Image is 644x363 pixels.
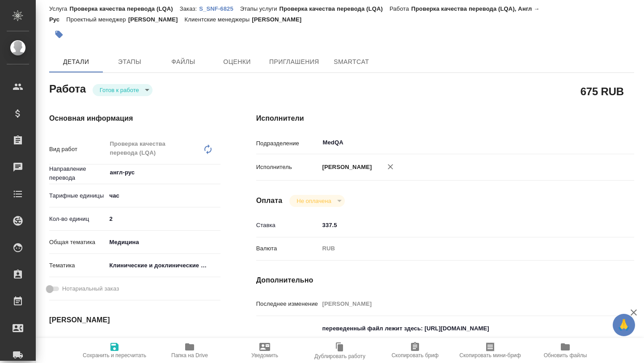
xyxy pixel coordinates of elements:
p: Заказ: [180,5,199,12]
button: Уведомить [227,338,302,363]
span: Файлы [162,56,205,68]
span: Дублировать работу [314,353,365,359]
h2: Работа [49,80,86,96]
p: Подразделение [256,139,319,148]
h4: Исполнители [256,113,634,124]
input: ✎ Введи что-нибудь [106,338,185,350]
span: Этапы [108,56,151,68]
div: час [106,188,220,203]
p: S_SNF-6825 [199,5,240,12]
div: Готов к работе [289,195,344,207]
button: Open [598,142,600,144]
span: Сохранить и пересчитать [83,352,146,359]
span: Нотариальный заказ [62,284,119,293]
button: Скопировать мини-бриф [453,338,528,363]
input: ✎ Введи что-нибудь [319,219,603,232]
h2: 675 RUB [580,84,624,99]
button: Добавить тэг [49,25,69,44]
button: Сохранить и пересчитать [77,338,152,363]
span: Приглашения [269,56,319,68]
h4: Основная информация [49,113,220,124]
button: Скопировать бриф [377,338,453,363]
span: Скопировать бриф [391,352,438,359]
p: Исполнитель [256,163,319,172]
h4: Дополнительно [256,275,634,286]
button: Не оплачена [294,197,334,205]
span: Оценки [216,56,258,68]
span: Детали [55,56,97,68]
button: Готов к работе [97,86,142,94]
span: Уведомить [251,352,278,359]
span: Скопировать мини-бриф [459,352,521,359]
span: Папка на Drive [171,352,208,359]
div: Клинические и доклинические исследования [106,258,220,273]
p: Ставка [256,221,319,230]
div: Готов к работе [93,84,153,96]
p: Вид работ [49,145,106,154]
p: [PERSON_NAME] [319,163,372,172]
p: Этапы услуги [240,5,280,12]
p: Тематика [49,261,106,270]
p: Работа [390,5,411,12]
p: Услуга [49,5,69,12]
p: Клиентские менеджеры [185,16,252,23]
button: Open [216,172,217,173]
div: Медицина [106,235,220,250]
h4: [PERSON_NAME] [49,315,220,325]
a: S_SNF-6825 [199,4,240,12]
p: [PERSON_NAME] [252,16,308,23]
p: Проверка качества перевода (LQA) [280,5,390,12]
p: Кол-во единиц [49,215,106,224]
p: [PERSON_NAME] [128,16,185,23]
p: Проектный менеджер [66,16,128,23]
span: Обновить файлы [544,352,587,359]
button: 🙏 [613,314,635,336]
button: Папка на Drive [152,338,227,363]
p: Проверка качества перевода (LQA) [69,5,179,12]
button: Дублировать работу [302,338,377,363]
p: Тарифные единицы [49,191,106,200]
h4: Оплата [256,195,283,206]
p: Общая тематика [49,238,106,247]
button: Удалить исполнителя [381,157,400,177]
span: SmartCat [330,56,373,68]
span: 🙏 [616,316,631,334]
div: RUB [319,241,603,256]
button: Обновить файлы [528,338,603,363]
p: Валюта [256,244,319,253]
p: Направление перевода [49,165,106,182]
p: Последнее изменение [256,300,319,308]
input: ✎ Введи что-нибудь [106,212,220,225]
input: Пустое поле [319,297,603,310]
